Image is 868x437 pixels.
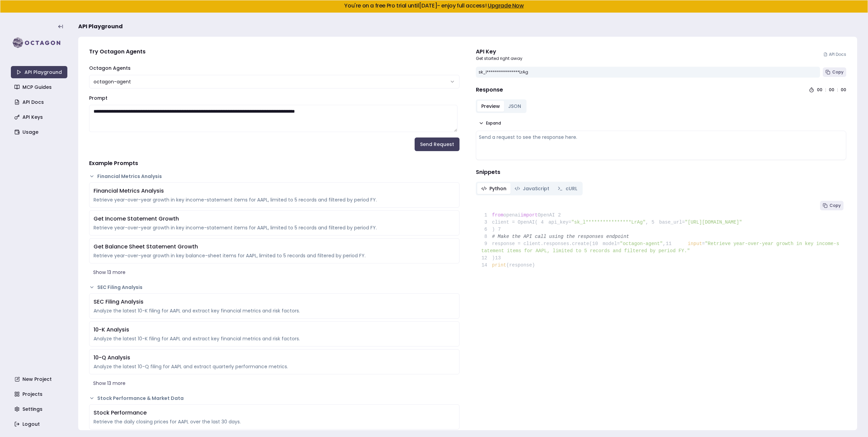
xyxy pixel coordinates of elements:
[476,168,846,176] h4: Snippets
[94,298,455,306] div: SEC Filing Analysis
[89,65,131,71] label: Octagon Agents
[663,241,666,246] span: ,
[12,111,68,123] a: API Keys
[832,69,844,75] span: Copy
[823,67,846,77] button: Copy
[702,241,705,246] span: =
[504,101,525,112] button: JSON
[481,240,492,247] span: 9
[12,96,68,108] a: API Docs
[11,66,67,78] a: API Playground
[94,307,455,314] div: Analyze the latest 10-K filing for AAPL and extract key financial metrics and risk factors.
[89,377,460,389] button: Show 13 more
[566,185,577,192] span: cURL
[830,203,841,208] span: Copy
[538,219,549,226] span: 4
[495,255,506,262] span: 13
[12,126,68,138] a: Usage
[481,226,492,233] span: 6
[78,22,123,31] span: API Playground
[481,241,592,246] span: response = client.responses.create(
[89,48,460,56] h4: Try Octagon Agents
[823,52,846,57] a: API Docs
[825,87,826,93] div: :
[548,220,571,225] span: api_key=
[841,87,846,93] div: 00
[94,215,455,223] div: Get Income Statement Growth
[688,241,702,246] span: input
[89,266,460,278] button: Show 13 more
[666,240,677,247] span: 11
[837,87,838,93] div: :
[12,388,68,400] a: Projects
[479,134,843,141] div: Send a request to see the response here.
[94,252,455,259] div: Retrieve year-over-year growth in key balance-sheet items for AAPL, limited to 5 records and filt...
[817,87,822,93] div: 00
[12,403,68,415] a: Settings
[94,326,455,334] div: 10-K Analysis
[476,48,522,56] div: API Key
[89,284,460,291] button: SEC Filing Analysis
[538,212,555,218] span: OpenAI
[555,212,566,219] span: 2
[481,219,492,226] span: 3
[94,409,455,417] div: Stock Performance
[492,212,504,218] span: from
[488,2,524,10] a: Upgrade Now
[503,212,520,218] span: openai
[521,212,538,218] span: import
[94,335,455,342] div: Analyze the latest 10-K filing for AAPL and extract key financial metrics and risk factors.
[476,118,504,128] button: Expand
[12,81,68,93] a: MCP Guides
[94,243,455,251] div: Get Balance Sheet Statement Growth
[492,234,629,239] span: # Make the API call using the responses endpoint
[659,220,685,225] span: base_url=
[506,262,535,268] span: (response)
[486,120,501,126] span: Expand
[415,137,460,151] button: Send Request
[89,173,460,180] button: Financial Metrics Analysis
[6,3,862,9] h5: You're on a free Pro trial until [DATE] - enjoy full access!
[94,418,455,425] div: Retrieve the daily closing prices for AAPL over the last 30 days.
[481,233,492,240] span: 8
[481,227,495,232] span: )
[12,373,68,385] a: New Project
[94,196,455,203] div: Retrieve year-over-year growth in key income-statement items for AAPL, limited to 5 records and f...
[820,201,844,210] button: Copy
[477,101,504,112] button: Preview
[476,86,503,94] h4: Response
[481,255,492,262] span: 12
[481,212,492,219] span: 1
[94,224,455,231] div: Retrieve year-over-year growth in key income-statement items for AAPL, limited to 5 records and f...
[489,185,506,192] span: Python
[685,220,742,225] span: "[URL][DOMAIN_NAME]"
[592,240,603,247] span: 10
[495,226,506,233] span: 7
[492,262,506,268] span: print
[481,262,492,269] span: 14
[89,159,460,167] h4: Example Prompts
[829,87,834,93] div: 00
[603,241,620,246] span: model=
[523,185,549,192] span: JavaScript
[646,220,648,225] span: ,
[11,36,67,50] img: logo-rect-yK7x_WSZ.svg
[89,395,460,402] button: Stock Performance & Market Data
[481,255,495,261] span: )
[476,56,522,61] p: Get started right away
[620,241,663,246] span: "octagon-agent"
[89,95,107,101] label: Prompt
[94,187,455,195] div: Financial Metrics Analysis
[12,418,68,430] a: Logout
[648,219,659,226] span: 5
[481,220,538,225] span: client = OpenAI(
[94,363,455,370] div: Analyze the latest 10-Q filing for AAPL and extract quarterly performance metrics.
[94,354,455,362] div: 10-Q Analysis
